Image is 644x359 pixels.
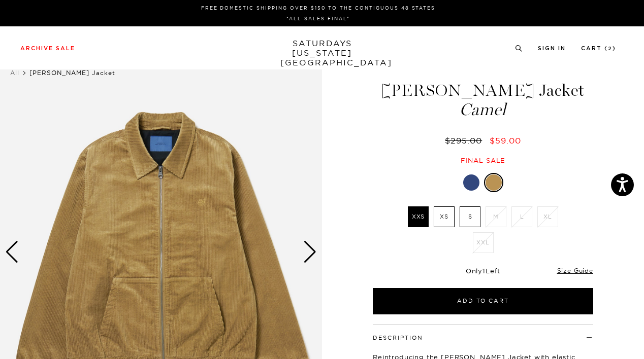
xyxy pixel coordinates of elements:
[303,241,317,263] div: Next slide
[373,267,593,275] div: Only Left
[20,46,75,51] a: Archive Sale
[460,206,480,227] label: S
[434,206,455,227] label: XS
[482,267,486,275] span: 1
[5,241,19,263] div: Previous slide
[538,46,566,51] a: Sign In
[10,69,19,77] a: All
[371,82,595,118] h1: [PERSON_NAME] Jacket
[24,15,612,22] p: *ALL SALES FINAL*
[445,135,486,146] del: $295.00
[371,101,595,118] span: Camel
[29,69,115,77] span: [PERSON_NAME] Jacket
[371,156,595,165] div: Final sale
[373,335,423,341] button: Description
[373,288,593,314] button: Add to Cart
[581,46,616,51] a: Cart (2)
[408,206,429,227] label: XXS
[490,135,521,146] span: $59.00
[24,4,612,12] p: FREE DOMESTIC SHIPPING OVER $150 TO THE CONTIGUOUS 48 STATES
[280,39,364,67] a: SATURDAYS[US_STATE][GEOGRAPHIC_DATA]
[608,47,613,51] small: 2
[557,267,593,274] a: Size Guide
